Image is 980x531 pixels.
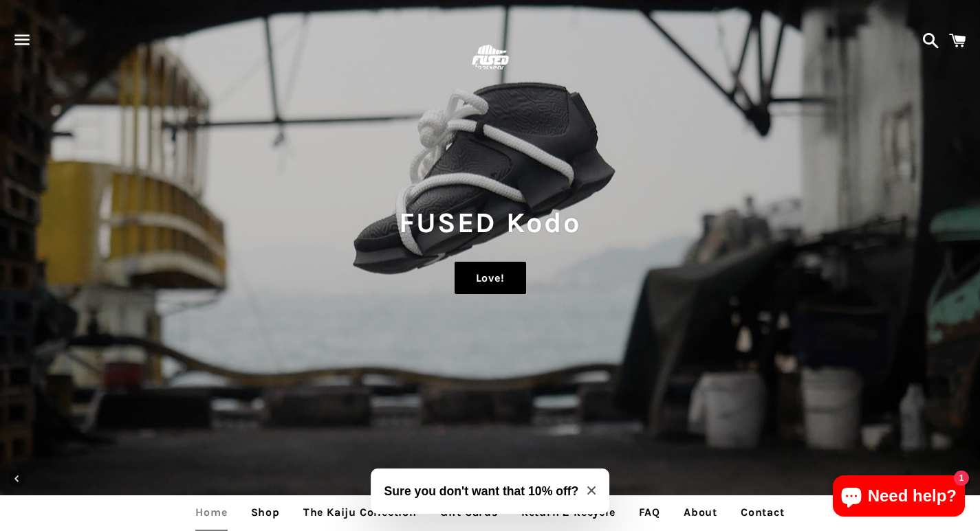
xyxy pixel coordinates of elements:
[185,495,237,530] a: Home
[829,475,969,520] inbox-online-store-chat: Shopify online store chat
[673,495,728,530] a: About
[948,464,978,494] button: Next slide
[730,495,795,530] a: Contact
[455,262,526,295] a: Love!
[2,464,32,494] button: Previous slide
[293,495,427,530] a: The Kaiju Collection
[468,36,512,80] img: FUSEDfootwear
[14,203,966,242] h1: FUSED Kodo
[629,495,671,530] a: FAQ
[507,464,537,494] button: Pause slideshow
[241,495,290,530] a: Shop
